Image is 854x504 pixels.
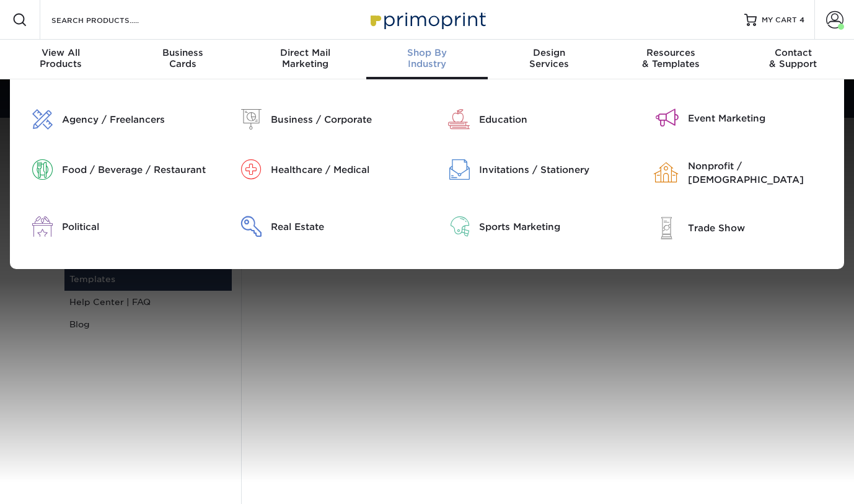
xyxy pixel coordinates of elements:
div: Agency / Freelancers [62,113,209,126]
span: Design [488,47,610,58]
a: Sports Marketing [436,216,627,237]
div: Education [479,113,626,126]
span: Business [122,47,244,58]
a: Food / Beverage / Restaurant [19,159,209,180]
div: Political [62,220,209,234]
span: MY CART [762,15,797,25]
div: & Templates [610,47,732,69]
a: Agency / Freelancers [19,109,209,130]
div: Invitations / Stationery [479,163,626,177]
a: Education [436,109,627,130]
div: & Support [732,47,854,69]
a: Healthcare / Medical [228,159,418,180]
a: DesignServices [488,40,610,79]
a: Political [19,216,209,237]
div: Event Marketing [688,112,835,125]
a: Real Estate [228,216,418,237]
div: Services [488,47,610,69]
img: Primoprint [365,6,489,33]
div: Real Estate [271,220,418,234]
a: Business / Corporate [228,109,418,130]
a: Invitations / Stationery [436,159,627,180]
span: Direct Mail [244,47,366,58]
span: Resources [610,47,732,58]
a: BusinessCards [122,40,244,79]
a: Event Marketing [645,109,835,127]
div: Marketing [244,47,366,69]
a: Direct MailMarketing [244,40,366,79]
a: Nonprofit / [DEMOGRAPHIC_DATA] [645,159,835,187]
div: Nonprofit / [DEMOGRAPHIC_DATA] [688,159,835,187]
div: Trade Show [688,221,835,235]
a: Resources& Templates [610,40,732,79]
div: Cards [122,47,244,69]
div: Sports Marketing [479,220,626,234]
span: Shop By [366,47,488,58]
a: Contact& Support [732,40,854,79]
span: Contact [732,47,854,58]
a: Shop ByIndustry [366,40,488,79]
div: Industry [366,47,488,69]
div: Healthcare / Medical [271,163,418,177]
span: 4 [799,15,804,24]
div: Food / Beverage / Restaurant [62,163,209,177]
a: Trade Show [645,216,835,239]
input: SEARCH PRODUCTS..... [50,12,171,27]
div: Business / Corporate [271,113,418,126]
